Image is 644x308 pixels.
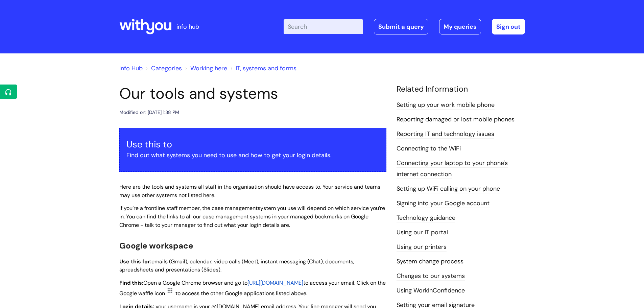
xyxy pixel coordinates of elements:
span: emails (Gmail), calendar, video calls (Meet), instant messaging (Chat), documents, spreadsheets a... [119,258,354,274]
a: Info Hub [119,64,143,72]
a: Using WorkInConfidence [397,286,465,295]
a: Setting up WiFi calling on your phone [397,185,500,193]
h3: Use this to [126,139,379,150]
div: Modified on: [DATE] 1:38 PM [119,108,179,117]
a: Categories [151,64,182,72]
a: Signing into your Google account [397,199,490,208]
img: tXhfMInGVdQRoLUn_96xkRzu-PZQhSp37g.png [165,287,175,295]
a: My queries [439,19,481,34]
a: Setting up your work mobile phone [397,101,495,110]
a: Sign out [492,19,525,34]
span: Here are the tools and systems all staff in the organisation should have access to. Your service ... [119,183,380,199]
input: Search [284,19,363,34]
span: Google workspace [119,240,193,251]
span: If you’re a frontline staff member, the case management [119,205,258,212]
a: Using our IT portal [397,228,448,237]
h1: Our tools and systems [119,85,386,103]
a: [URL][DOMAIN_NAME] [247,279,303,287]
h4: Related Information [397,85,525,94]
span: Open a Google Chrome browser and go to [143,279,247,286]
li: Solution home [144,63,182,74]
a: IT, systems and forms [236,64,296,72]
a: System change process [397,257,463,266]
a: Changes to our systems [397,272,465,281]
a: Connecting your laptop to your phone's internet connection [397,159,508,179]
a: Connecting to the WiFi [397,144,461,153]
span: [URL][DOMAIN_NAME] [247,279,303,286]
li: IT, systems and forms [229,63,296,74]
p: Find out what systems you need to use and how to get your login details. [126,150,379,161]
a: Submit a query [374,19,428,34]
p: info hub [176,21,199,32]
a: Working here [190,64,227,72]
a: Using our printers [397,243,447,252]
a: Reporting IT and technology issues [397,130,494,139]
span: to access the other Google applications listed above. [175,290,307,297]
strong: Use this for: [119,258,151,265]
span: system you use will depend on which service you’re in. You can find the links to all our case man... [119,205,385,229]
li: Working here [184,63,227,74]
a: Reporting damaged or lost mobile phones [397,115,515,124]
div: | - [284,19,525,34]
a: Technology guidance [397,214,455,222]
strong: Find this: [119,279,143,286]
